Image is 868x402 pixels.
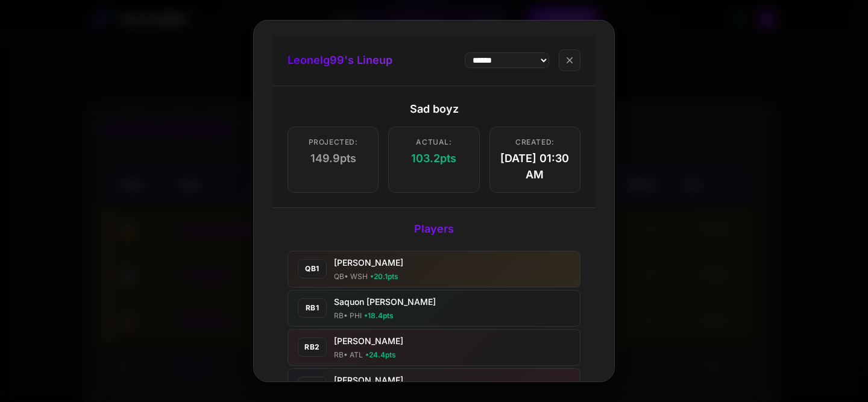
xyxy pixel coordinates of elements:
[500,150,570,183] span: [DATE] 01:30 AM
[288,101,580,117] div: Sad boyz
[564,55,575,66] span: close
[364,310,394,321] span: • 18.4 pts
[334,256,522,269] div: [PERSON_NAME]
[298,137,368,148] span: Projected:
[370,271,398,282] span: • 20.1 pts
[298,150,368,166] span: 149.9 pts
[398,150,469,166] span: 103.2 pts
[298,298,327,318] div: rb1
[298,259,327,278] div: qb1
[500,137,570,148] span: Created:
[334,334,522,347] div: [PERSON_NAME]
[334,374,522,386] div: [PERSON_NAME]
[334,271,522,282] div: QB • WSH
[288,54,392,68] h2: Leonelg99 's Lineup
[288,222,580,236] h3: Players
[334,295,522,308] div: Saquon [PERSON_NAME]
[298,377,327,396] div: wr1
[334,310,522,321] div: RB • PHI
[559,49,580,71] button: close
[365,350,396,360] span: • 24.4 pts
[334,350,522,360] div: RB • ATL
[398,137,469,148] span: Actual:
[298,338,327,357] div: rb2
